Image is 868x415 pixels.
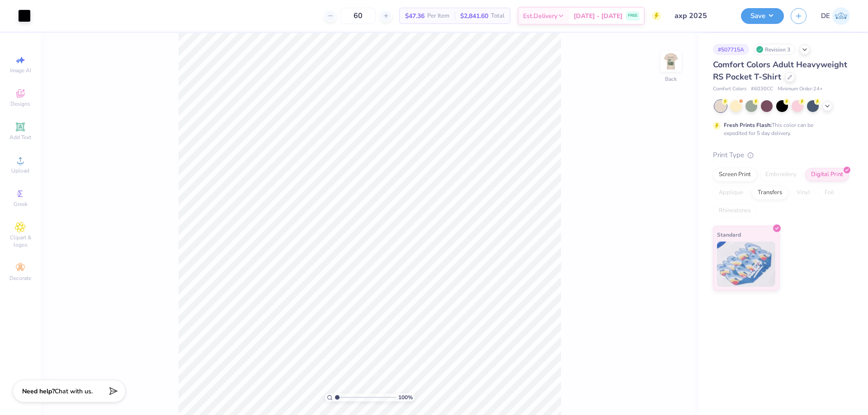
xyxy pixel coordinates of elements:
[340,8,376,24] input: – –
[713,168,757,182] div: Screen Print
[55,387,93,396] span: Chat with us.
[752,186,788,200] div: Transfers
[778,85,823,93] span: Minimum Order: 24 +
[398,393,413,401] span: 100 %
[662,52,680,70] img: Back
[491,11,505,21] span: Total
[713,59,847,82] span: Comfort Colors Adult Heavyweight RS Pocket T-Shirt
[460,11,488,21] span: $2,841.60
[9,134,31,141] span: Add Text
[405,11,425,21] span: $47.36
[717,242,775,287] img: Standard
[5,234,36,248] span: Clipart & logos
[628,13,637,19] span: FREE
[713,186,749,200] div: Applique
[805,168,849,182] div: Digital Print
[724,121,772,129] strong: Fresh Prints Flash:
[668,7,734,25] input: Untitled Design
[741,8,784,24] button: Save
[713,204,757,218] div: Rhinestones
[754,44,795,55] div: Revision 3
[724,121,835,137] div: This color can be expedited for 5 day delivery.
[821,7,850,25] a: DE
[791,186,816,200] div: Vinyl
[427,11,449,21] span: Per Item
[574,11,623,21] span: [DATE] - [DATE]
[819,186,840,200] div: Foil
[22,387,55,396] strong: Need help?
[713,44,749,55] div: # 507715A
[14,201,28,208] span: Greek
[759,168,802,182] div: Embroidery
[832,7,850,25] img: Djian Evardoni
[665,75,677,83] div: Back
[10,100,30,107] span: Designs
[10,67,31,74] span: Image AI
[713,85,746,93] span: Comfort Colors
[713,150,850,160] div: Print Type
[9,275,31,282] span: Decorate
[523,11,557,21] span: Est. Delivery
[821,11,830,21] span: DE
[11,167,29,174] span: Upload
[751,85,773,93] span: # 6030CC
[717,230,741,239] span: Standard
